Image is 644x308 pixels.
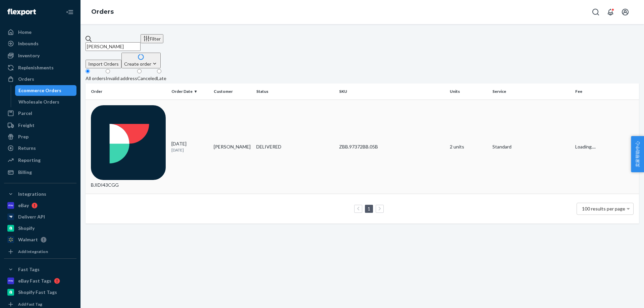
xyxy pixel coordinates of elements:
[171,147,209,153] p: [DATE]
[18,169,32,176] div: Billing
[18,133,29,140] div: Prep
[339,143,444,150] div: ZBB.97372BB.05B
[18,191,46,197] div: Integrations
[18,278,51,284] div: eBay Fast Tags
[15,97,77,107] a: Wholesale Orders
[169,83,211,100] th: Order Date
[121,53,161,68] button: Create order
[141,34,163,43] button: Filter
[4,223,76,234] a: Shopify
[86,75,106,82] div: All orders
[573,100,639,194] td: Loading....
[63,5,76,19] button: Close Navigation
[4,234,76,245] a: Walmart
[573,83,639,100] th: Fee
[447,100,490,194] td: 2 units
[256,143,334,150] div: DELIVERED
[18,122,35,129] div: Freight
[4,189,76,199] button: Integrations
[4,287,76,298] a: Shopify Fast Tags
[447,83,490,100] th: Units
[4,155,76,166] a: Reporting
[4,211,76,222] a: Deliverr API
[18,289,57,296] div: Shopify Fast Tags
[91,8,114,15] a: Orders
[4,167,76,178] a: Billing
[86,83,169,100] th: Order
[4,62,76,73] a: Replenishments
[4,50,76,61] a: Inventory
[492,143,570,150] p: Standard
[18,301,42,307] div: Add Fast Tag
[619,5,632,19] button: Open account menu
[86,60,121,68] button: Import Orders
[18,249,48,254] div: Add Integration
[214,88,251,94] div: Customer
[137,69,142,73] input: Canceled
[18,87,61,94] div: Ecommerce Orders
[18,225,35,232] div: Shopify
[604,5,617,19] button: Open notifications
[4,248,76,256] a: Add Integration
[18,213,45,220] div: Deliverr API
[4,27,76,38] a: Home
[4,120,76,131] a: Freight
[91,105,166,189] div: BJIDI43CGG
[18,76,34,82] div: Orders
[18,99,59,105] div: Wholesale Orders
[7,9,36,15] img: Flexport logo
[18,157,41,164] div: Reporting
[582,206,625,211] span: 100 results per page
[18,202,29,209] div: eBay
[106,69,110,73] input: Invalid address
[18,145,36,151] div: Returns
[490,83,573,100] th: Service
[254,83,337,100] th: Status
[106,75,137,82] div: Invalid address
[157,75,166,82] div: Late
[4,38,76,49] a: Inbounds
[366,206,372,211] a: Page 1 is your current page
[4,275,76,286] a: eBay Fast Tags
[18,110,32,117] div: Parcel
[336,83,447,100] th: SKU
[18,40,39,47] div: Inbounds
[4,74,76,84] a: Orders
[124,60,158,67] div: Create order
[211,100,254,194] td: [PERSON_NAME]
[18,64,54,71] div: Replenishments
[86,2,119,22] ol: breadcrumbs
[4,200,76,211] a: eBay
[4,131,76,142] a: Prep
[4,108,76,119] a: Parcel
[4,143,76,153] a: Returns
[18,236,38,243] div: Walmart
[631,136,644,172] button: 卖家帮助中心
[589,5,602,19] button: Open Search Box
[4,264,76,275] button: Fast Tags
[18,266,40,273] div: Fast Tags
[86,69,90,73] input: All orders
[137,75,157,82] div: Canceled
[171,140,209,153] div: [DATE]
[15,85,77,96] a: Ecommerce Orders
[143,35,161,42] div: Filter
[157,69,161,73] input: Late
[18,52,40,59] div: Inventory
[18,29,32,36] div: Home
[86,42,141,51] input: Search orders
